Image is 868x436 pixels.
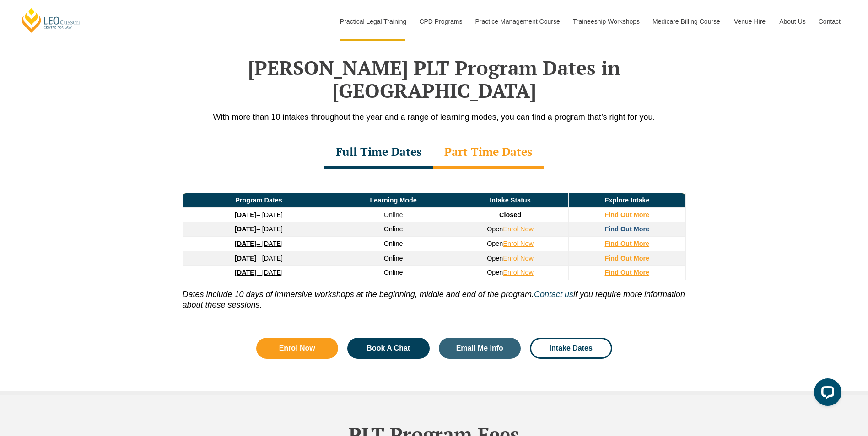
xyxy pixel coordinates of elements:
[550,345,593,352] span: Intake Dates
[324,137,433,169] div: Full Time Dates
[452,236,568,251] td: Open
[335,222,452,237] td: Online
[503,240,533,247] a: Enrol Now
[183,290,532,299] i: Dates include 10 days of immersive workshops at the beginning, middle and end of the program
[347,338,430,359] a: Book A Chat
[807,375,845,413] iframe: LiveChat chat widget
[335,207,452,222] td: Online
[812,2,847,41] a: Contact
[530,338,612,359] a: Intake Dates
[256,338,339,359] a: Enrol Now
[335,236,452,251] td: Online
[605,211,650,218] a: Find Out More
[456,345,503,352] span: Email Me Info
[235,211,283,218] a: [DATE]– [DATE]
[605,269,650,276] a: Find Out More
[646,2,727,41] a: Medicare Billing Course
[335,266,452,280] td: Online
[235,255,257,262] strong: [DATE]
[433,137,544,169] div: Part Time Dates
[335,251,452,266] td: Online
[469,2,566,41] a: Practice Management Course
[183,280,686,311] p: . if you require more information about these sessions.
[367,345,410,352] span: Book A Chat
[569,193,685,208] td: Explore Intake
[605,255,650,262] a: Find Out More
[727,2,772,41] a: Venue Hire
[21,7,81,33] a: [PERSON_NAME] Centre for Law
[183,193,335,208] td: Program Dates
[452,266,568,280] td: Open
[235,225,257,233] strong: [DATE]
[452,193,568,208] td: Intake Status
[605,240,650,247] a: Find Out More
[605,225,650,233] a: Find Out More
[335,193,452,208] td: Learning Mode
[235,225,283,233] a: [DATE]– [DATE]
[235,255,283,262] a: [DATE]– [DATE]
[503,255,533,262] a: Enrol Now
[439,338,521,359] a: Email Me Info
[534,290,573,299] a: Contact us
[452,222,568,237] td: Open
[235,240,283,247] a: [DATE]– [DATE]
[503,225,533,233] a: Enrol Now
[235,269,283,276] a: [DATE]– [DATE]
[173,112,695,123] p: With more than 10 intakes throughout the year and a range of learning modes, you can find a progr...
[235,240,257,247] strong: [DATE]
[566,2,646,41] a: Traineeship Workshops
[173,56,695,102] h2: [PERSON_NAME] PLT Program Dates in [GEOGRAPHIC_DATA]
[503,269,533,276] a: Enrol Now
[333,2,413,41] a: Practical Legal Training
[772,2,812,41] a: About Us
[235,269,257,276] strong: [DATE]
[279,345,315,352] span: Enrol Now
[499,211,521,218] span: Closed
[412,2,468,41] a: CPD Programs
[452,251,568,266] td: Open
[235,211,257,218] strong: [DATE]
